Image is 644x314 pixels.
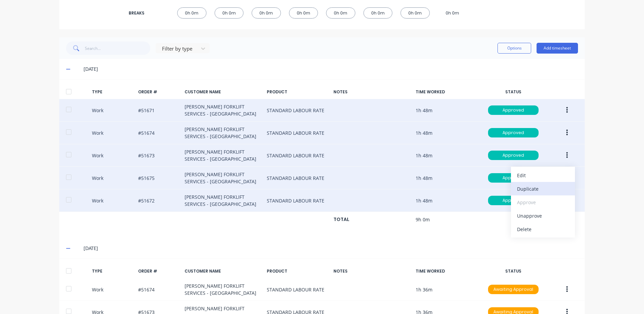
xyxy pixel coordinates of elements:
div: Delete [517,224,569,234]
div: Approve [517,197,569,207]
div: Approved [488,128,539,137]
div: 0h 0m [326,7,355,19]
div: STATUS [483,89,544,95]
div: 0h 0m [438,7,467,19]
div: Unapprove [517,211,569,221]
div: Approved [488,105,539,115]
div: [DATE] [84,65,578,73]
div: BREAKS [129,10,156,16]
div: TYPE [92,268,133,274]
div: 0h 0m [400,7,430,19]
div: 0h 0m [252,7,281,19]
div: Approved [488,151,539,160]
div: STATUS [483,268,544,274]
button: Add timesheet [537,43,578,54]
div: 0h 0m [215,7,244,19]
div: PRODUCT [267,268,328,274]
div: TIME WORKED [416,268,477,274]
input: Search... [85,41,151,55]
div: CUSTOMER NAME [185,89,261,95]
div: [DATE] [84,245,578,252]
div: 0h 0m [177,7,206,19]
div: TYPE [92,89,133,95]
div: CUSTOMER NAME [185,268,261,274]
div: Duplicate [517,184,569,194]
div: NOTES [333,89,410,95]
div: ORDER # [138,89,179,95]
div: Approved [488,173,539,183]
div: 0h 0m [289,7,318,19]
button: Options [497,43,531,54]
div: Edit [517,170,569,180]
div: ORDER # [138,268,179,274]
div: 0h 0m [363,7,393,19]
div: TIME WORKED [416,89,477,95]
div: Awaiting Approval [488,285,539,294]
div: NOTES [333,268,410,274]
div: Approved [488,196,539,205]
div: PRODUCT [267,89,328,95]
